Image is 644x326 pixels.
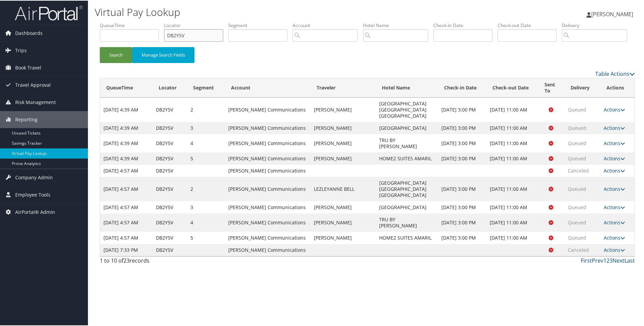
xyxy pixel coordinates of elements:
td: DB2Y5V [153,201,187,213]
td: [DATE] 4:39 AM [100,134,153,152]
span: Queued [568,234,586,240]
td: [DATE] 11:00 AM [486,97,538,121]
span: Queued [568,219,586,225]
span: Dashboards [15,24,43,41]
td: [DATE] 4:57 AM [100,213,153,231]
label: Hotel Name [363,21,433,28]
a: Actions [604,219,625,225]
button: Manage Search Fields [132,46,194,62]
td: TRU BY [PERSON_NAME] [376,213,438,231]
h1: Virtual Pay Lookup [95,4,458,19]
td: [PERSON_NAME] [310,201,376,213]
td: [PERSON_NAME] [310,152,376,164]
a: Actions [604,185,625,191]
td: [PERSON_NAME] Communications [225,97,310,121]
a: Actions [604,203,625,210]
span: Canceled [568,167,589,173]
span: Queued [568,155,586,161]
td: DB2Y5V [153,134,187,152]
button: Search [100,46,132,62]
img: airportal-logo.png [15,4,83,20]
label: QueueTime [100,21,164,28]
label: Segment [228,21,293,28]
td: DB2Y5V [153,213,187,231]
a: Prev [592,256,603,264]
a: 3 [609,256,613,264]
span: Risk Management [15,93,56,110]
span: Queued [568,124,586,130]
td: [DATE] 4:57 AM [100,164,153,176]
td: [PERSON_NAME] [310,213,376,231]
th: Check-in Date: activate to sort column ascending [438,78,487,97]
span: Queued [568,139,586,146]
span: Queued [568,185,586,191]
td: [DATE] 3:00 PM [438,121,487,134]
td: [GEOGRAPHIC_DATA] [376,121,438,134]
a: 1 [603,256,606,264]
td: [PERSON_NAME] [310,231,376,243]
td: DB2Y5V [153,176,187,201]
td: [PERSON_NAME] [310,97,376,121]
td: [DATE] 4:57 AM [100,231,153,243]
td: 3 [187,201,225,213]
td: 4 [187,213,225,231]
label: Check-in Date [433,21,498,28]
a: Actions [604,167,625,173]
td: [GEOGRAPHIC_DATA] [376,201,438,213]
td: DB2Y5V [153,231,187,243]
td: 2 [187,176,225,201]
span: Queued [568,106,586,112]
td: [DATE] 4:39 AM [100,152,153,164]
td: DB2Y5V [153,164,187,176]
td: [GEOGRAPHIC_DATA] [GEOGRAPHIC_DATA] [GEOGRAPHIC_DATA] [376,176,438,201]
span: Reporting [15,110,38,127]
a: Actions [604,124,625,130]
td: [PERSON_NAME] Communications [225,152,310,164]
td: 2 [187,97,225,121]
td: [DATE] 11:00 AM [486,152,538,164]
label: Check-out Date [498,21,562,28]
a: Actions [604,234,625,240]
td: [DATE] 4:57 AM [100,201,153,213]
td: [DATE] 11:00 AM [486,134,538,152]
label: Delivery [562,21,632,28]
td: DB2Y5V [153,152,187,164]
span: Canceled [568,246,589,252]
a: Next [613,256,624,264]
th: Sent To: activate to sort column ascending [538,78,565,97]
td: [DATE] 4:39 AM [100,121,153,134]
a: First [581,256,592,264]
td: [DATE] 11:00 AM [486,176,538,201]
td: [GEOGRAPHIC_DATA] [GEOGRAPHIC_DATA] [GEOGRAPHIC_DATA] [376,97,438,121]
td: [DATE] 11:00 AM [486,201,538,213]
th: Account: activate to sort column ascending [225,78,310,97]
td: [DATE] 3:00 PM [438,97,487,121]
td: [PERSON_NAME] Communications [225,176,310,201]
td: 5 [187,152,225,164]
td: HOME2 SUITES AMARIL [376,231,438,243]
td: [DATE] 11:00 AM [486,231,538,243]
a: Actions [604,139,625,146]
a: Table Actions [595,69,635,77]
span: Travel Approval [15,76,51,93]
a: Actions [604,155,625,161]
td: [DATE] 3:00 PM [438,201,487,213]
th: Hotel Name: activate to sort column ascending [376,78,438,97]
span: Employee Tools [15,186,50,203]
td: LEZLEYANNE BELL [310,176,376,201]
td: [DATE] 3:00 PM [438,231,487,243]
a: Actions [604,106,625,112]
td: TRU BY [PERSON_NAME] [376,134,438,152]
td: [PERSON_NAME] Communications [225,231,310,243]
td: [PERSON_NAME] Communications [225,213,310,231]
a: [PERSON_NAME] [586,3,640,24]
td: DB2Y5V [153,97,187,121]
th: Traveler: activate to sort column ascending [310,78,376,97]
td: [DATE] 3:00 PM [438,176,487,201]
td: [DATE] 11:00 AM [486,213,538,231]
label: Locator [164,21,228,28]
label: Account [293,21,363,28]
th: Segment: activate to sort column ascending [187,78,225,97]
span: Trips [15,41,27,58]
td: [DATE] 3:00 PM [438,134,487,152]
